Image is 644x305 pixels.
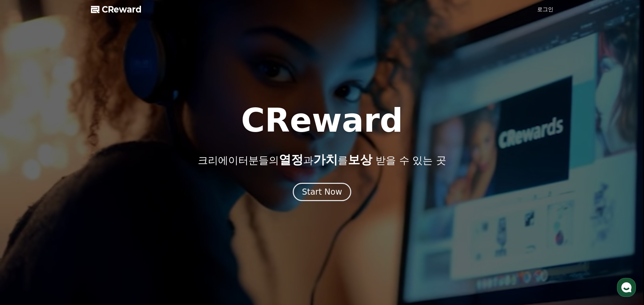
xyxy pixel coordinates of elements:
[45,215,87,232] a: 대화
[104,225,113,230] span: 설정
[293,183,351,201] button: Start Now
[21,225,25,230] span: 홈
[241,104,403,137] h1: CReward
[348,153,372,167] span: 보상
[293,190,351,196] a: Start Now
[313,153,338,167] span: 가치
[2,215,45,232] a: 홈
[87,215,130,232] a: 설정
[302,187,342,197] div: Start Now
[102,4,142,15] span: CReward
[91,4,142,15] a: CReward
[279,153,303,167] span: 열정
[537,5,553,14] a: 로그인
[198,153,446,167] p: 크리에이터분들의 과 를 받을 수 있는 곳
[62,225,70,231] span: 대화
